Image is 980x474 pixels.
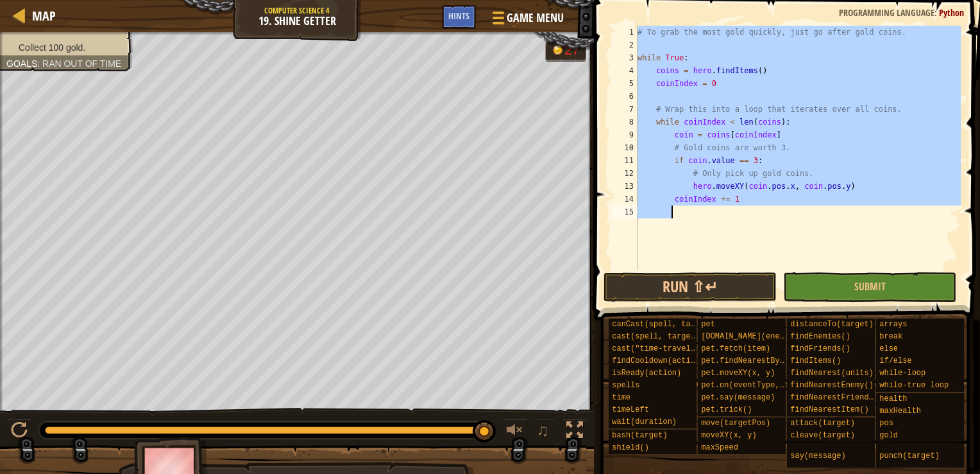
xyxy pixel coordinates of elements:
[612,90,638,103] div: 6
[934,6,939,19] span: :
[701,393,775,402] span: pet.say(message)
[790,381,874,390] span: findNearestEnemy()
[790,320,874,329] span: distanceTo(target)
[6,419,32,445] button: Ctrl + P: Play
[612,180,638,193] div: 13
[612,332,700,341] span: cast(spell, target)
[879,431,898,440] span: gold
[701,344,770,353] span: pet.fetch(item)
[612,167,638,180] div: 12
[939,6,964,19] span: Python
[879,369,925,378] span: while-loop
[612,103,638,116] div: 7
[701,369,775,378] span: pet.moveXY(x, y)
[612,116,638,128] div: 8
[879,356,911,365] span: if/else
[612,417,677,426] span: wait(duration)
[701,320,715,329] span: pet
[879,332,902,341] span: break
[482,5,571,35] button: Game Menu
[26,7,56,24] a: Map
[612,51,638,64] div: 3
[537,421,550,440] span: ♫
[612,193,638,206] div: 14
[790,419,855,428] span: attack(target)
[790,452,845,461] span: say(message)
[854,279,886,294] span: Submit
[790,393,878,402] span: findNearestFriend()
[612,369,681,378] span: isReady(action)
[783,272,956,302] button: Submit
[701,405,752,414] span: pet.trick()
[612,431,667,440] span: bash(target)
[6,58,37,69] span: Goals
[604,272,777,302] button: Run ⇧↵
[534,419,556,445] button: ♫
[612,405,649,414] span: timeLeft
[701,419,770,428] span: move(targetPos)
[612,128,638,141] div: 9
[564,44,580,57] div: 27
[612,39,638,51] div: 2
[32,7,56,24] span: Map
[612,26,638,39] div: 1
[701,356,825,365] span: pet.findNearestByType(type)
[701,443,738,452] span: maxSpeed
[790,431,855,440] span: cleave(target)
[839,6,934,19] span: Programming language
[612,320,713,329] span: canCast(spell, target)
[502,419,528,445] button: Adjust volume
[879,381,949,390] span: while-true loop
[790,369,874,378] span: findNearest(units)
[879,419,893,428] span: pos
[612,77,638,90] div: 5
[612,381,639,390] span: spells
[701,381,821,390] span: pet.on(eventType, handler)
[545,40,586,62] div: Team 'humans' has 27 gold.
[6,41,123,54] li: Collect 100 gold.
[790,356,841,365] span: findItems()
[612,344,736,353] span: cast("time-travel", target)
[612,141,638,154] div: 10
[879,394,907,403] span: health
[612,356,704,365] span: findCooldown(action)
[19,42,85,53] span: Collect 100 gold.
[562,419,587,445] button: Toggle fullscreen
[612,206,638,218] div: 15
[42,58,121,69] span: Ran out of time
[879,344,898,353] span: else
[612,64,638,77] div: 4
[879,452,940,461] span: punch(target)
[612,443,649,452] span: shield()
[790,344,850,353] span: findFriends()
[879,407,921,416] span: maxHealth
[612,154,638,167] div: 11
[612,393,630,402] span: time
[790,332,850,341] span: findEnemies()
[701,332,793,341] span: [DOMAIN_NAME](enemy)
[879,320,907,329] span: arrays
[448,10,469,22] span: Hints
[37,58,42,69] span: :
[790,405,868,414] span: findNearestItem()
[701,431,756,440] span: moveXY(x, y)
[507,10,564,26] span: Game Menu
